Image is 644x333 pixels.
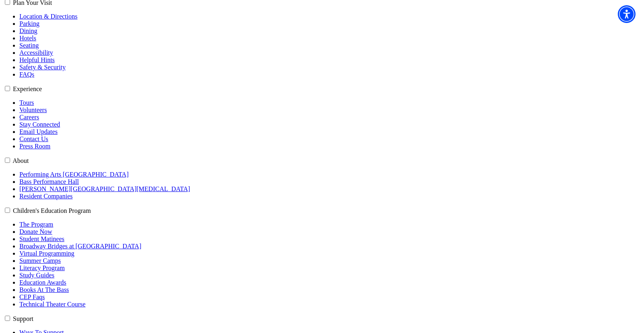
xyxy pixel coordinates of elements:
[19,27,37,34] a: Dining
[19,272,54,279] a: Study Guides
[19,178,79,185] a: Bass Performance Hall
[19,301,86,308] a: Technical Theater Course
[19,106,47,113] a: Volunteers
[19,171,129,178] a: Performing Arts [GEOGRAPHIC_DATA]
[618,5,636,23] div: Accessibility Menu
[19,13,77,20] a: Location & Directions
[19,99,34,106] a: Tours
[19,257,61,264] a: Summer Camps
[19,128,58,135] a: Email Updates
[19,71,34,78] a: FAQs
[19,56,55,63] a: Helpful Hints
[19,121,60,128] a: Stay Connected
[19,64,66,71] a: Safety & Security
[13,315,33,322] label: Support
[19,221,53,228] a: The Program
[19,286,69,293] a: Books At The Bass
[19,185,190,192] a: [PERSON_NAME][GEOGRAPHIC_DATA][MEDICAL_DATA]
[19,35,36,42] a: Hotels
[19,293,45,300] a: CEP Faqs
[19,20,40,27] a: Parking
[19,193,73,200] a: Resident Companies
[13,85,42,92] label: Experience
[19,42,39,49] a: Seating
[19,49,53,56] a: Accessibility
[19,135,48,142] a: Contact Us
[19,250,74,257] a: Virtual Programming
[13,157,29,164] label: About
[19,235,65,242] a: Student Matinees
[19,143,50,150] a: Press Room
[19,264,65,271] a: Literacy Program
[19,243,141,250] a: Broadway Bridges at [GEOGRAPHIC_DATA]
[19,114,39,121] a: Careers
[19,228,52,235] a: Donate Now
[13,207,91,214] label: Children's Education Program
[19,279,66,286] a: Education Awards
